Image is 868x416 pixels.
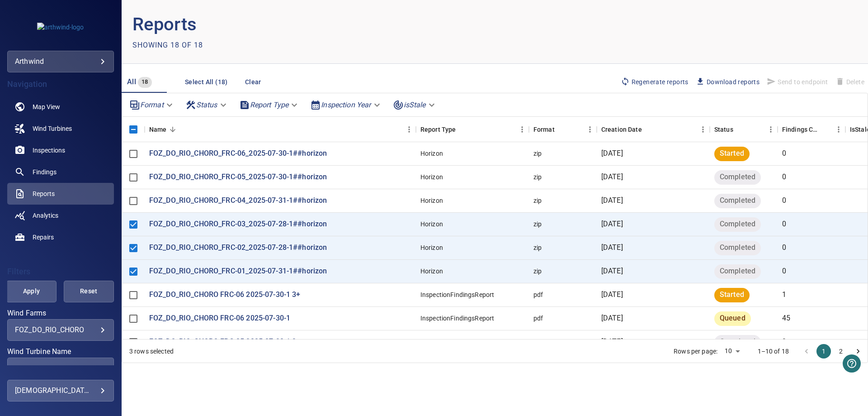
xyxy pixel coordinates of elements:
span: Reset [75,286,103,297]
button: Reset [64,281,114,302]
span: Wind Turbines [33,124,72,133]
div: Report Type [236,97,303,113]
span: Started [714,290,750,300]
div: Name [145,117,416,142]
a: FOZ_DO_RIO_CHORO_FRC-06_2025-07-30-1##horizon [149,148,327,159]
a: FOZ_DO_RIO_CHORO FRC-06 2025-07-30-1 [149,313,290,324]
button: Menu [515,123,529,136]
span: Analytics [33,211,58,220]
a: FOZ_DO_RIO_CHORO_FRC-04_2025-07-31-1##horizon [149,196,327,206]
span: Inspections [33,146,65,155]
div: Format [533,117,555,142]
div: Format [126,97,178,113]
p: 0 [782,219,786,230]
button: Clear [239,74,268,91]
p: 0 [782,196,786,206]
a: FOZ_DO_RIO_CHORO_FRC-03_2025-07-28-1##horizon [149,219,327,230]
div: FOZ_DO_RIO_CHORO [15,325,106,334]
em: isStale [404,100,426,109]
a: FOZ_DO_RIO_CHORO_FRC-01_2025-07-31-1##horizon [149,266,327,277]
div: Status [182,97,232,113]
p: 0 [782,172,786,182]
span: Map View [33,102,60,111]
div: InspectionFindingsReport [420,337,495,346]
div: Horizon [420,149,443,158]
p: 0 [782,337,786,347]
div: Horizon [420,196,443,205]
button: Sort [819,123,832,136]
div: Status [714,117,733,142]
p: 0 [782,266,786,277]
img: arthwind-logo [37,23,84,32]
span: Completed [714,337,761,347]
div: Creation Date [597,117,710,142]
button: Sort [642,123,655,136]
em: Report Type [250,100,289,109]
div: 10 [721,344,743,358]
span: Completed [714,266,761,277]
button: Menu [696,123,710,136]
p: [DATE] [601,266,623,277]
span: Completed [714,243,761,253]
div: [DEMOGRAPHIC_DATA] Proenca [15,383,106,398]
p: 1–10 of 18 [758,347,789,356]
div: zip [533,220,542,229]
button: Apply [6,281,57,302]
button: Regenerate reports [617,74,692,90]
div: pdf [533,337,543,346]
p: [DATE] [601,219,623,230]
a: FOZ_DO_RIO_CHORO FRC-06 2025-07-30-1 3+ [149,290,301,300]
a: findings noActive [7,161,114,183]
button: Menu [832,123,845,136]
div: isStale [389,97,440,113]
div: arthwind [15,54,106,69]
div: Findings Count [782,117,819,142]
div: Findings Count [778,117,845,142]
p: 0 [782,243,786,253]
p: Rows per page: [674,347,717,356]
span: All [127,77,136,86]
div: zip [533,243,542,252]
label: Wind Farms [7,310,114,317]
button: Select All (18) [181,74,231,91]
button: page 1 [816,344,831,359]
a: analytics noActive [7,205,114,226]
div: pdf [533,290,543,299]
button: Download reports [692,74,763,90]
a: FOZ_DO_RIO_CHORO FRC-05 2025-07-30-1 3+ [149,337,301,347]
span: Regenerate reports [621,77,689,87]
div: pdf [533,314,543,323]
div: zip [533,267,542,276]
span: Repairs [33,233,54,242]
button: Menu [764,123,778,136]
div: Report Type [420,117,456,142]
span: Completed [714,172,761,182]
a: repairs noActive [7,226,114,248]
span: Findings [33,167,57,177]
p: Showing 18 of 18 [132,40,203,51]
p: [DATE] [601,313,623,324]
div: Report Type [416,117,529,142]
a: windturbines noActive [7,118,114,139]
p: Reports [132,11,495,38]
h4: Filters [7,267,114,276]
button: Menu [583,123,597,136]
button: Sort [166,123,179,136]
div: Creation Date [601,117,642,142]
span: 18 [138,77,152,87]
button: Menu [402,123,416,136]
p: [DATE] [601,148,623,159]
span: Reports [33,189,55,198]
div: Wind Farms [7,319,114,341]
a: FOZ_DO_RIO_CHORO_FRC-02_2025-07-28-1##horizon [149,243,327,253]
div: zip [533,149,542,158]
em: Inspection Year [321,100,371,109]
button: Sort [733,123,746,136]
